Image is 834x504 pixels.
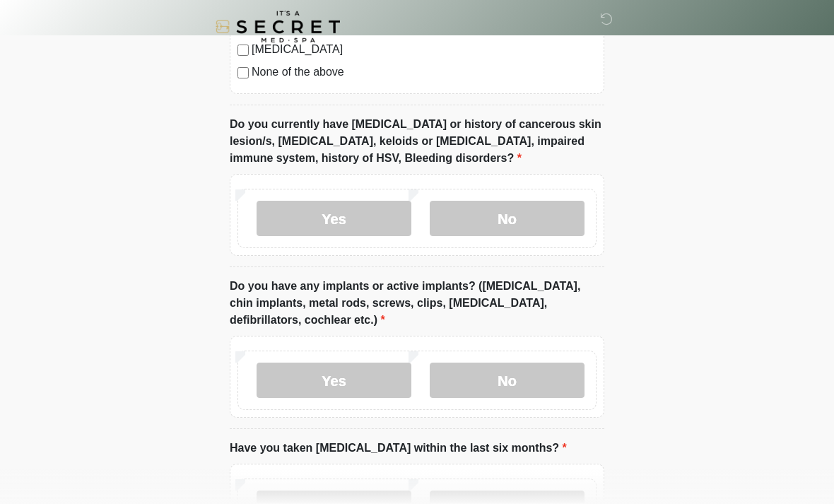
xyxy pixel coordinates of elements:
[230,440,567,457] label: Have you taken [MEDICAL_DATA] within the last six months?
[430,201,585,236] label: No
[230,116,604,167] label: Do you currently have [MEDICAL_DATA] or history of cancerous skin lesion/s, [MEDICAL_DATA], keloi...
[252,64,597,81] label: None of the above
[216,11,340,42] img: It's A Secret Med Spa Logo
[237,67,249,78] input: None of the above
[230,278,604,329] label: Do you have any implants or active implants? ([MEDICAL_DATA], chin implants, metal rods, screws, ...
[430,363,585,398] label: No
[257,201,411,236] label: Yes
[257,363,411,398] label: Yes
